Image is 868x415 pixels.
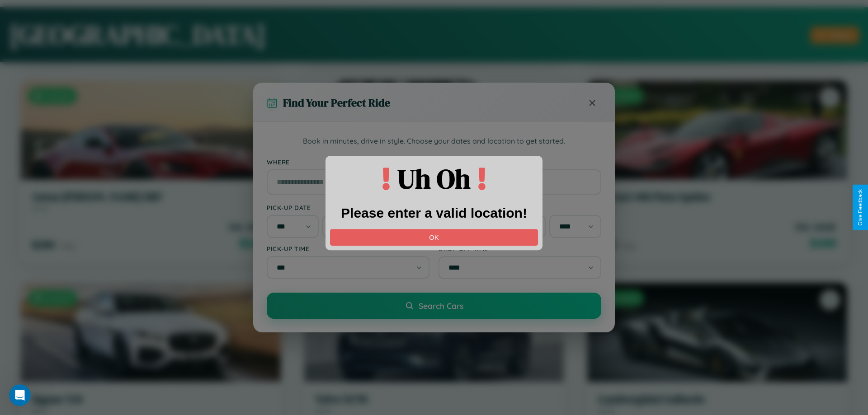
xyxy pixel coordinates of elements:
h3: Find Your Perfect Ride [283,95,390,110]
span: Search Cars [419,301,463,311]
label: Drop-off Date [439,204,601,211]
label: Pick-up Date [267,204,429,211]
label: Drop-off Time [439,245,601,252]
p: Book in minutes, drive in style. Choose your dates and location to get started. [267,135,601,147]
label: Where [267,158,601,166]
label: Pick-up Time [267,245,429,252]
